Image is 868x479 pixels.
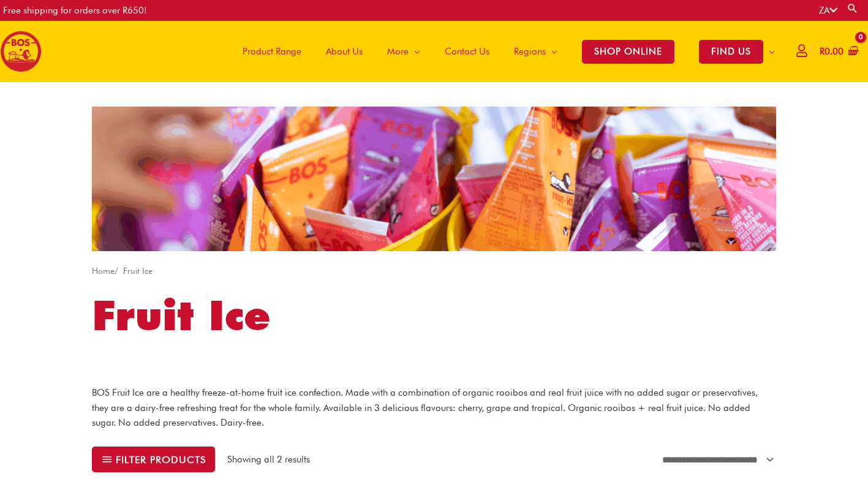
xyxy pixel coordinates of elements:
[326,33,363,70] span: About Us
[314,21,375,82] a: About Us
[820,46,825,57] span: R
[92,287,776,344] h1: Fruit Ice
[820,46,843,57] bdi: 0.00
[243,33,301,70] span: Product Range
[92,266,115,276] a: Home
[847,2,859,14] a: Search button
[570,21,687,82] a: SHOP ONLINE
[432,21,502,82] a: Contact Us
[92,447,215,472] button: Filter products
[582,40,674,64] span: SHOP ONLINE
[221,21,787,82] nav: Site Navigation
[230,21,314,82] a: Product Range
[92,107,776,251] img: sa website cateogry banner icy
[375,21,432,82] a: More
[92,263,776,279] nav: Breadcrumb
[445,33,489,70] span: Contact Us
[817,38,859,66] a: View Shopping Cart, empty
[819,5,837,16] a: ZA
[514,33,546,70] span: Regions
[116,455,206,464] span: Filter products
[387,33,409,70] span: More
[655,450,776,469] select: Shop order
[92,385,776,431] p: BOS Fruit Ice are a healthy freeze-at-home fruit ice confection. Made with a combination of organ...
[699,40,763,64] span: FIND US
[227,453,310,467] p: Showing all 2 results
[502,21,570,82] a: Regions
